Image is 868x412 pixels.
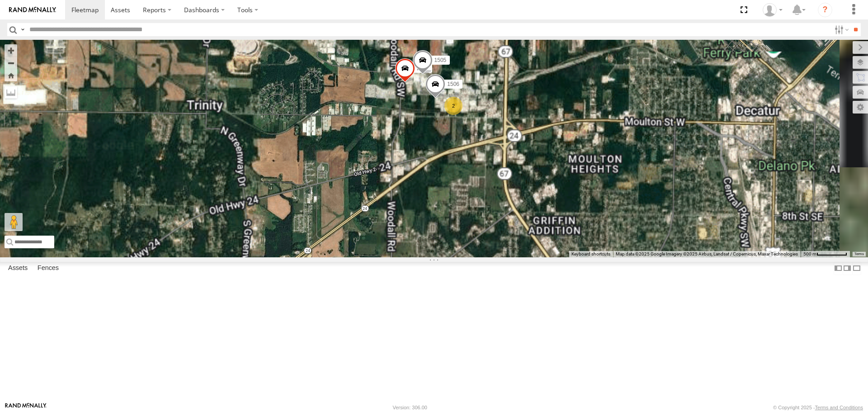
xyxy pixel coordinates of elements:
a: Terms and Conditions [815,405,863,410]
a: Terms (opens in new tab) [854,252,864,256]
label: Measure [5,86,17,99]
i: ? [818,3,832,17]
label: Search Filter Options [831,23,850,36]
button: Drag Pegman onto the map to open Street View [5,213,23,231]
div: EDWARD EDMONDSON [759,3,786,17]
label: Dock Summary Table to the Left [834,262,843,275]
div: © Copyright 2025 - [773,405,863,410]
span: 500 m [803,251,816,256]
label: Search Query [19,23,26,36]
img: rand-logo.svg [9,7,56,13]
a: Visit our Website [5,403,47,412]
button: Map Scale: 500 m per 64 pixels [801,251,850,257]
span: 1505 [434,57,447,63]
label: Fences [33,262,63,275]
span: 1506 [447,81,459,88]
button: Zoom out [5,57,17,69]
span: Map data ©2025 Google Imagery ©2025 Airbus, Landsat / Copernicus, Maxar Technologies [616,251,798,256]
button: Zoom Home [5,69,17,81]
button: Zoom in [5,44,17,57]
div: Version: 306.00 [393,405,427,410]
button: Keyboard shortcuts [571,251,610,257]
label: Hide Summary Table [852,262,861,275]
label: Assets [4,262,32,275]
label: Dock Summary Table to the Right [843,262,852,275]
label: Map Settings [853,101,868,114]
div: 2 [444,97,462,115]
